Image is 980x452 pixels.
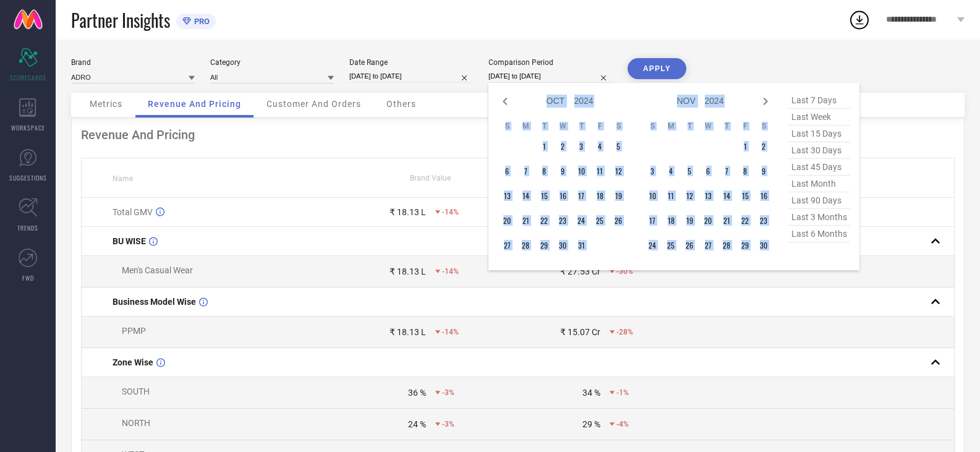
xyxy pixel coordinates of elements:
[442,208,459,216] span: -14%
[717,211,736,230] td: Thu Nov 21 2024
[9,173,47,182] span: SUGGESTIONS
[408,388,426,398] div: 36 %
[788,209,850,226] span: last 3 months
[680,236,699,255] td: Tue Nov 26 2024
[680,121,699,131] th: Tuesday
[535,121,553,131] th: Tuesday
[553,236,572,255] td: Wed Oct 30 2024
[699,121,717,131] th: Wednesday
[590,137,609,156] td: Fri Oct 04 2024
[122,386,150,396] span: SOUTH
[662,162,680,181] td: Mon Nov 04 2024
[535,162,553,181] td: Tue Oct 08 2024
[122,265,193,275] span: Men's Casual Wear
[736,121,754,131] th: Friday
[488,58,612,67] div: Comparison Period
[535,211,553,230] td: Tue Oct 22 2024
[662,121,680,131] th: Monday
[662,187,680,205] td: Mon Nov 11 2024
[390,267,426,276] div: ₹ 18.13 L
[616,388,629,397] span: -1%
[113,236,146,246] span: BU WISE
[535,236,553,255] td: Tue Oct 29 2024
[390,207,426,217] div: ₹ 18.13 L
[488,70,612,83] input: Select comparison period
[643,162,662,181] td: Sun Nov 03 2024
[717,187,736,205] td: Thu Nov 14 2024
[788,109,850,126] span: last week
[754,137,773,156] td: Sat Nov 02 2024
[662,211,680,230] td: Mon Nov 18 2024
[616,267,633,276] span: -30%
[410,174,451,182] span: Brand Value
[113,207,153,217] span: Total GMV
[582,388,600,398] div: 34 %
[754,187,773,205] td: Sat Nov 16 2024
[442,328,459,336] span: -14%
[643,236,662,255] td: Sun Nov 24 2024
[148,99,241,109] span: Revenue And Pricing
[442,388,454,397] span: -3%
[758,94,773,109] div: Next month
[699,236,717,255] td: Wed Nov 27 2024
[122,418,150,428] span: NORTH
[717,162,736,181] td: Thu Nov 07 2024
[754,162,773,181] td: Sat Nov 09 2024
[498,211,516,230] td: Sun Oct 20 2024
[582,419,600,429] div: 29 %
[535,137,553,156] td: Tue Oct 01 2024
[408,419,426,429] div: 24 %
[699,187,717,205] td: Wed Nov 13 2024
[81,127,955,142] div: Revenue And Pricing
[590,162,609,181] td: Fri Oct 11 2024
[553,211,572,230] td: Wed Oct 23 2024
[17,223,38,232] span: TRENDS
[572,211,590,230] td: Thu Oct 24 2024
[848,9,871,31] div: Open download list
[616,328,633,336] span: -28%
[516,162,535,181] td: Mon Oct 07 2024
[113,174,133,183] span: Name
[680,162,699,181] td: Tue Nov 05 2024
[736,162,754,181] td: Fri Nov 08 2024
[788,92,850,109] span: last 7 days
[560,327,600,337] div: ₹ 15.07 Cr
[680,187,699,205] td: Tue Nov 12 2024
[553,121,572,131] th: Wednesday
[616,420,629,429] span: -4%
[572,236,590,255] td: Thu Oct 31 2024
[643,211,662,230] td: Sun Nov 17 2024
[516,236,535,255] td: Mon Oct 28 2024
[535,187,553,205] td: Tue Oct 15 2024
[349,70,473,83] input: Select date range
[788,226,850,242] span: last 6 months
[609,137,628,156] td: Sat Oct 05 2024
[609,211,628,230] td: Sat Oct 26 2024
[590,187,609,205] td: Fri Oct 18 2024
[754,211,773,230] td: Sat Nov 23 2024
[498,187,516,205] td: Sun Oct 13 2024
[699,162,717,181] td: Wed Nov 06 2024
[498,94,513,109] div: Previous month
[498,121,516,131] th: Sunday
[754,236,773,255] td: Sat Nov 30 2024
[788,192,850,209] span: last 90 days
[788,142,850,159] span: last 30 days
[572,121,590,131] th: Thursday
[736,211,754,230] td: Fri Nov 22 2024
[662,236,680,255] td: Mon Nov 25 2024
[609,162,628,181] td: Sat Oct 12 2024
[560,267,600,276] div: ₹ 27.53 Cr
[210,58,334,67] div: Category
[553,137,572,156] td: Wed Oct 02 2024
[553,162,572,181] td: Wed Oct 09 2024
[572,187,590,205] td: Thu Oct 17 2024
[122,326,146,336] span: PPMP
[349,58,473,67] div: Date Range
[113,357,153,367] span: Zone Wise
[590,121,609,131] th: Friday
[736,137,754,156] td: Fri Nov 01 2024
[553,187,572,205] td: Wed Oct 16 2024
[609,187,628,205] td: Sat Oct 19 2024
[717,236,736,255] td: Thu Nov 28 2024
